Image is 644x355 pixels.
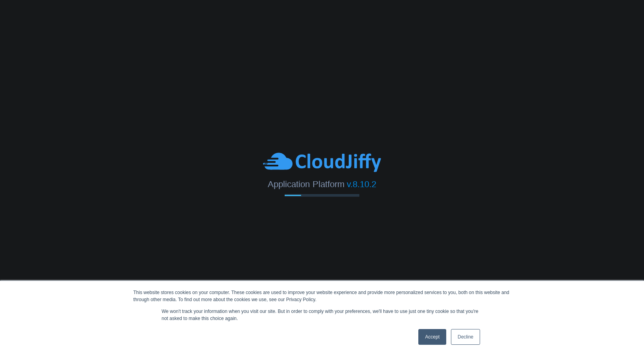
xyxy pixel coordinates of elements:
span: Application Platform [268,179,344,189]
div: This website stores cookies on your computer. These cookies are used to improve your website expe... [133,289,511,303]
a: Accept [418,329,446,345]
span: v.8.10.2 [347,179,376,189]
p: We won't track your information when you visit our site. But in order to comply with your prefere... [162,308,482,322]
img: CloudJiffy-Blue.svg [263,151,381,173]
a: Decline [451,329,480,345]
